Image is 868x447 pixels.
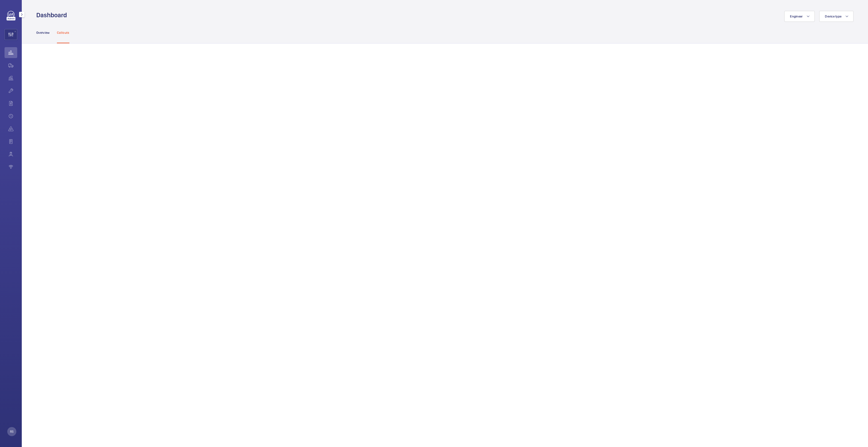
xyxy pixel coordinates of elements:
p: Callouts [57,30,69,35]
button: Device type [819,11,853,22]
button: Engineer [784,11,815,22]
span: Engineer [790,15,803,18]
h1: Dashboard [36,11,70,19]
p: Overview [36,30,50,35]
span: Device type [825,15,841,18]
p: RS [10,429,14,434]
